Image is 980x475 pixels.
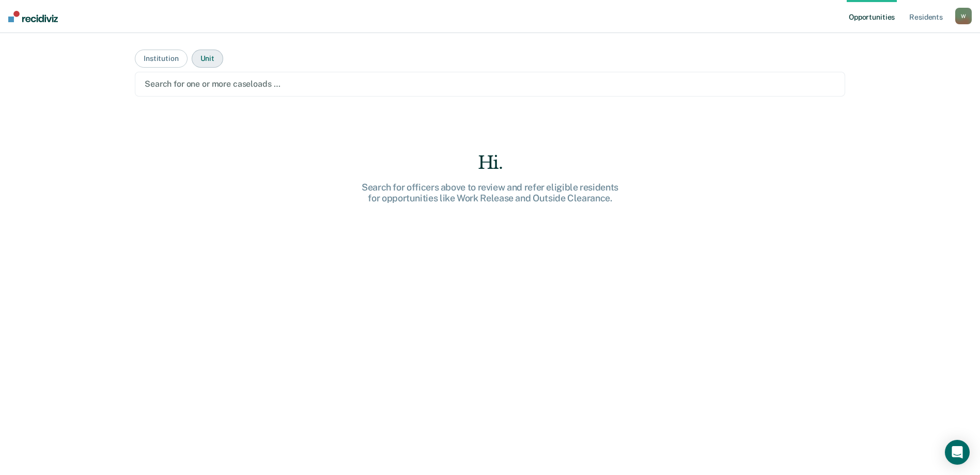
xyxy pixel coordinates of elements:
button: Unit [192,50,223,68]
div: Open Intercom Messenger [945,440,970,465]
div: Hi. [325,152,656,173]
div: Search for officers above to review and refer eligible residents for opportunities like Work Rele... [325,182,656,204]
img: Recidiviz [8,11,58,22]
button: W [955,8,972,24]
button: Institution [135,50,187,68]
